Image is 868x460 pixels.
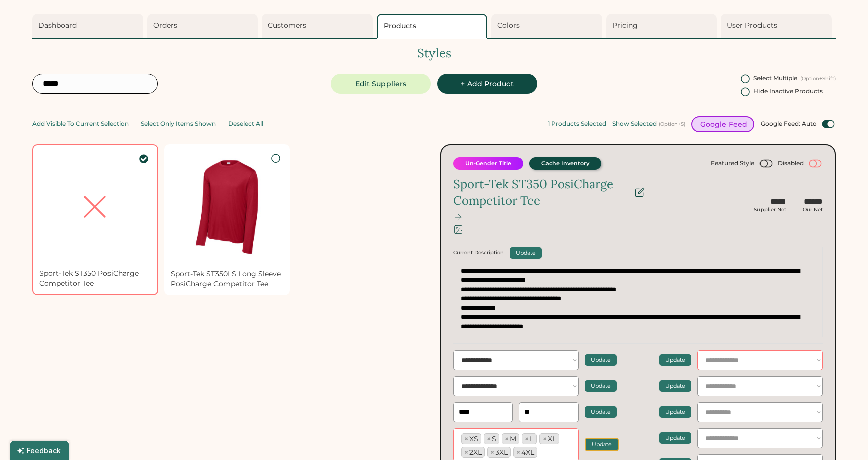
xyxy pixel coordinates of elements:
button: Google Feed [691,116,754,132]
div: (Option+Shift) [800,76,836,82]
button: Update [659,406,691,418]
div: Styles [32,45,836,62]
li: S [484,433,499,444]
li: 3XL [487,447,511,458]
button: Update [659,380,691,392]
span: × [516,449,520,456]
span: × [525,435,529,442]
div: Add Visible To Current Selection [32,120,129,127]
div: 1 Products Selected [548,120,606,127]
button: This toggle switches on/off the automatic updating of product schema for the google merchant cent... [821,118,836,130]
button: Cache Inventory [529,157,601,170]
button: Update [585,354,617,366]
div: Our Net [803,206,823,213]
span: × [490,449,494,456]
div: Featured Style [711,159,754,168]
span: × [487,435,491,442]
div: Colors [497,21,599,31]
div: Customers [268,21,370,31]
button: + Add Product [437,74,537,94]
div: Current Description [453,249,504,256]
div: Sport-Tek ST350LS Long Sleeve PosiCharge Competitor Tee [171,269,284,289]
span: × [542,435,547,442]
div: Sport-Tek ST350 PosiCharge Competitor Tee [453,176,629,209]
div: (Option+S) [659,121,685,127]
li: L [522,433,537,444]
div: User Products [727,21,829,31]
div: Supplier Net [754,206,786,213]
span: × [464,435,468,442]
li: 2XL [461,447,485,458]
div: Pricing [612,21,714,31]
li: M [502,433,519,444]
img: Api-URL-2024-10-07T21-36-47-073_clipped_rev_1.jpeg [171,151,284,264]
li: XL [539,433,559,444]
span: × [505,435,509,442]
button: Update [585,380,617,392]
div: Orders [153,21,255,31]
button: Update [510,247,542,259]
button: Un-Gender Title [453,157,523,170]
span: × [464,449,468,456]
button: Edit Suppliers [331,74,431,94]
div: Select Only Items Shown [141,120,216,127]
li: XS [461,433,481,444]
button: Update [659,354,691,366]
div: Dashboard [38,21,140,31]
div: Hide Inactive Products [753,88,823,95]
div: Google Feed: Auto [761,120,817,128]
li: 4XL [513,447,537,458]
button: Update [585,406,617,418]
div: Sport-Tek ST350 PosiCharge Competitor Tee [39,269,151,288]
img: yH5BAEAAAAALAAAAAABAAEAAAIBRAA7 [39,151,151,263]
div: Products [384,21,484,31]
div: Deselect All [228,120,263,127]
button: Update [659,432,691,444]
div: Select Multiple [753,75,797,82]
div: Show Selected [612,120,657,127]
button: Update [585,438,619,451]
div: Disabled [778,159,804,168]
